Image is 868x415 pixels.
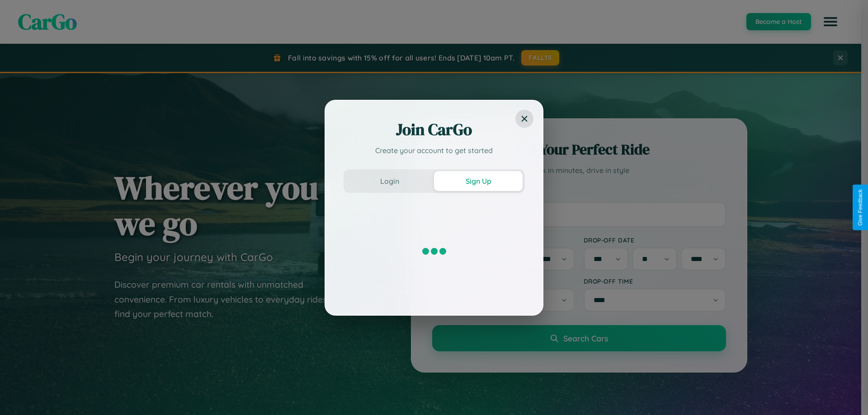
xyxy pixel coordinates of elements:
button: Login [345,171,434,191]
h2: Join CarGo [344,119,524,140]
iframe: Intercom live chat [9,384,31,406]
p: Create your account to get started [344,145,524,156]
button: Sign Up [434,171,523,191]
div: Give Feedback [857,189,863,226]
